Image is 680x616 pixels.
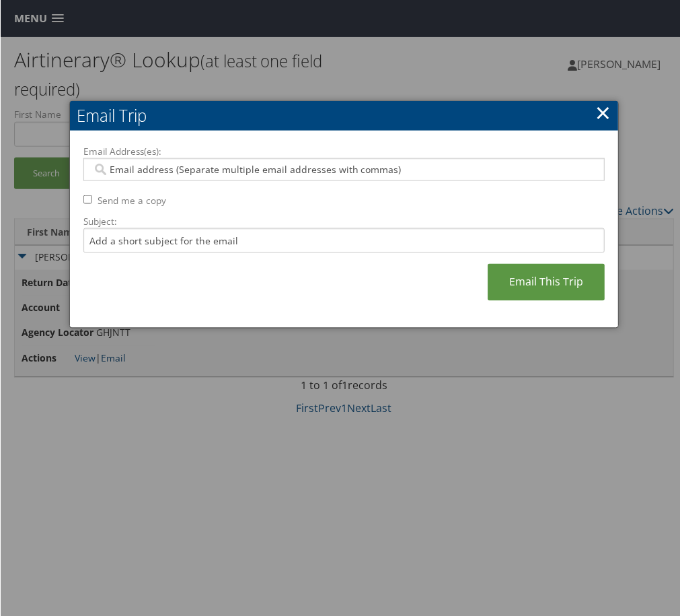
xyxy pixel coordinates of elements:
[488,264,605,301] a: Email This Trip
[595,99,611,126] a: ×
[83,145,605,158] label: Email Address(es):
[69,101,618,131] h2: Email Trip
[83,228,605,253] input: Add a short subject for the email
[97,194,165,207] label: Send me a copy
[91,163,576,176] input: Email address (Separate multiple email addresses with commas)
[83,215,605,228] label: Subject:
